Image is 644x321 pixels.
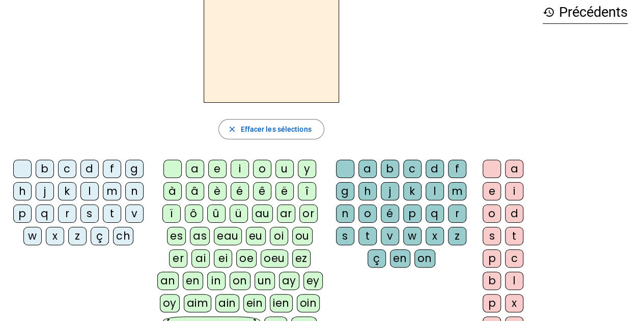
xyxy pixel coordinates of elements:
div: f [448,160,466,178]
mat-icon: history [543,6,555,18]
div: â [186,182,204,200]
div: ar [277,205,295,223]
div: oe [236,249,257,268]
div: es [167,227,186,245]
div: x [426,227,444,245]
div: ï [162,205,181,223]
div: n [336,205,354,223]
div: en [183,272,203,290]
div: é [231,182,249,200]
div: ez [292,249,311,268]
div: ô [185,205,203,223]
div: m [103,182,121,200]
div: oy [160,294,180,312]
div: er [169,249,187,268]
button: Effacer les sélections [218,119,324,139]
div: k [403,182,422,200]
div: as [190,227,210,245]
div: eu [246,227,266,245]
div: a [358,160,377,178]
div: g [336,182,354,200]
div: w [23,227,42,245]
div: eau [214,227,242,245]
div: ey [303,272,323,290]
div: u [275,160,294,178]
div: v [381,227,399,245]
div: ü [230,205,248,223]
div: aim [184,294,212,312]
div: d [426,160,444,178]
div: in [207,272,226,290]
div: o [358,205,377,223]
div: i [231,160,249,178]
div: o [253,160,271,178]
div: ou [292,227,313,245]
div: é [381,205,399,223]
div: s [80,205,99,223]
div: q [426,205,444,223]
div: f [103,160,121,178]
div: x [505,294,523,312]
div: p [483,249,501,268]
div: ay [279,272,299,290]
div: r [58,205,76,223]
div: j [381,182,399,200]
div: l [80,182,99,200]
div: à [163,182,182,200]
div: e [208,160,227,178]
div: b [36,160,54,178]
div: on [414,249,435,268]
div: y [298,160,316,178]
div: on [230,272,250,290]
span: Effacer les sélections [240,123,311,135]
div: ch [113,227,133,245]
div: ç [91,227,109,245]
div: ê [253,182,271,200]
div: c [58,160,76,178]
div: z [448,227,466,245]
div: an [157,272,179,290]
mat-icon: close [227,125,236,134]
div: ë [275,182,294,200]
div: m [448,182,466,200]
div: t [358,227,377,245]
div: ain [215,294,239,312]
div: ei [214,249,232,268]
div: i [505,182,523,200]
div: h [13,182,32,200]
div: or [299,205,318,223]
div: z [68,227,87,245]
div: è [208,182,227,200]
div: e [483,182,501,200]
div: r [448,205,466,223]
div: au [252,205,273,223]
div: c [403,160,422,178]
div: ç [368,249,386,268]
div: û [207,205,226,223]
div: t [505,227,523,245]
div: l [426,182,444,200]
div: p [483,294,501,312]
div: s [483,227,501,245]
div: v [125,205,144,223]
div: c [505,249,523,268]
div: s [336,227,354,245]
div: t [103,205,121,223]
div: p [403,205,422,223]
div: b [483,272,501,290]
div: ein [243,294,266,312]
div: n [125,182,144,200]
div: a [505,160,523,178]
div: h [358,182,377,200]
div: oeu [261,249,288,268]
div: g [125,160,144,178]
div: j [36,182,54,200]
div: oin [297,294,320,312]
div: p [13,205,32,223]
div: ai [191,249,210,268]
div: un [255,272,275,290]
div: d [80,160,99,178]
div: a [186,160,204,178]
div: ien [270,294,293,312]
div: î [298,182,316,200]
